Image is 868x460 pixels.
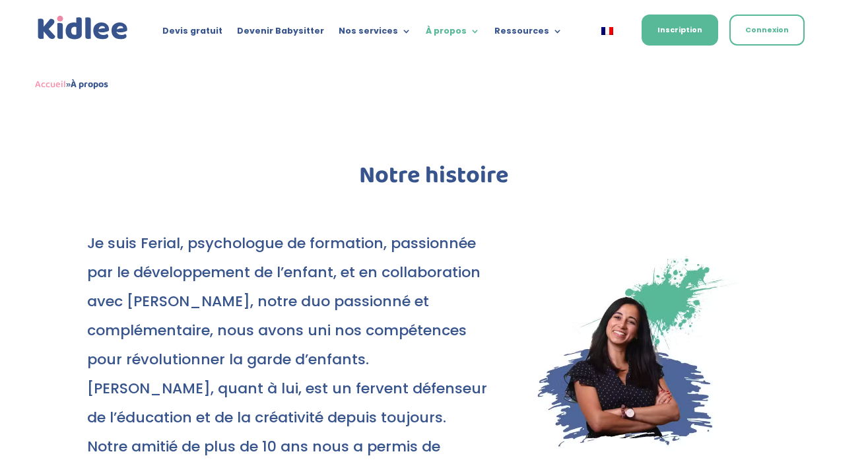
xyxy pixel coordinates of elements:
a: Devenir Babysitter [237,26,324,41]
a: Ressources [494,26,562,41]
h1: Notre histoire [87,164,782,194]
a: Connexion [729,15,805,46]
picture: Ferial2 [526,440,781,456]
a: À propos [426,26,480,41]
img: kidlee : Ferial & Nassim [526,229,781,453]
span: » [35,77,108,92]
a: Accueil [35,77,66,92]
strong: À propos [71,77,108,92]
a: Kidlee Logo [35,13,131,43]
img: Français [601,27,613,35]
a: Inscription [642,15,718,46]
a: Nos services [339,26,411,41]
a: Devis gratuit [162,26,222,41]
img: logo_kidlee_bleu [35,13,131,43]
